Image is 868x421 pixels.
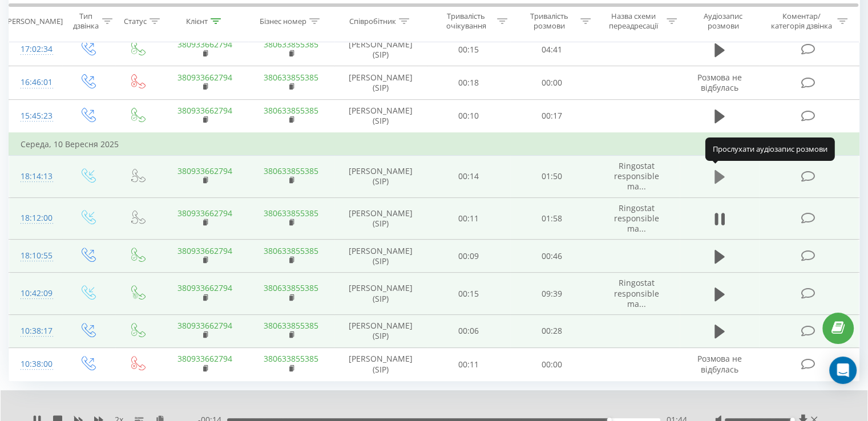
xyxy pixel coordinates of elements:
[264,208,318,218] a: 380633855385
[427,314,510,347] td: 00:06
[264,72,318,83] a: 380633855385
[427,197,510,240] td: 00:11
[72,12,99,31] div: Тип дзвінка
[604,12,664,31] div: Назва схеми переадресації
[614,203,659,234] span: Ringostat responsible ma...
[510,273,593,315] td: 09:39
[614,160,659,192] span: Ringostat responsible ma...
[264,353,318,364] a: 380633855385
[177,245,232,256] a: 380933662794
[697,72,742,93] span: Розмова не відбулась
[264,39,318,50] a: 380633855385
[427,240,510,273] td: 00:09
[510,197,593,240] td: 01:58
[427,33,510,66] td: 00:15
[177,282,232,293] a: 380933662794
[264,245,318,256] a: 380633855385
[334,156,427,198] td: [PERSON_NAME] (SIP)
[21,245,51,267] div: 18:10:55
[829,357,857,384] div: Open Intercom Messenger
[768,12,834,31] div: Коментар/категорія дзвінка
[334,348,427,381] td: [PERSON_NAME] (SIP)
[177,39,232,50] a: 380933662794
[177,208,232,218] a: 380933662794
[21,38,51,60] div: 17:02:34
[21,165,51,188] div: 18:14:13
[427,99,510,133] td: 00:10
[21,105,51,127] div: 15:45:23
[697,353,742,374] span: Розмова не відбулась
[510,240,593,273] td: 00:46
[177,353,232,364] a: 380933662794
[21,282,51,305] div: 10:42:09
[614,277,659,309] span: Ringostat responsible ma...
[334,99,427,133] td: [PERSON_NAME] (SIP)
[334,240,427,273] td: [PERSON_NAME] (SIP)
[264,165,318,176] a: 380633855385
[21,207,51,229] div: 18:12:00
[520,12,578,31] div: Тривалість розмови
[334,197,427,240] td: [PERSON_NAME] (SIP)
[9,133,859,156] td: Середа, 10 Вересня 2025
[264,282,318,293] a: 380633855385
[177,105,232,116] a: 380933662794
[510,348,593,381] td: 00:00
[186,17,208,26] div: Клієнт
[510,33,593,66] td: 04:41
[177,320,232,331] a: 380933662794
[690,12,757,31] div: Аудіозапис розмови
[438,12,495,31] div: Тривалість очікування
[427,156,510,198] td: 00:14
[264,105,318,116] a: 380633855385
[334,273,427,315] td: [PERSON_NAME] (SIP)
[260,17,306,26] div: Бізнес номер
[21,320,51,342] div: 10:38:17
[705,137,835,160] div: Прослухати аудіозапис розмови
[177,165,232,176] a: 380933662794
[334,66,427,99] td: [PERSON_NAME] (SIP)
[510,99,593,133] td: 00:17
[427,66,510,99] td: 00:18
[177,72,232,83] a: 380933662794
[334,33,427,66] td: [PERSON_NAME] (SIP)
[264,320,318,331] a: 380633855385
[427,348,510,381] td: 00:11
[334,314,427,347] td: [PERSON_NAME] (SIP)
[5,17,63,26] div: [PERSON_NAME]
[21,71,51,94] div: 16:46:01
[124,17,147,26] div: Статус
[21,353,51,375] div: 10:38:00
[510,314,593,347] td: 00:28
[349,17,396,26] div: Співробітник
[510,66,593,99] td: 00:00
[510,156,593,198] td: 01:50
[427,273,510,315] td: 00:15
